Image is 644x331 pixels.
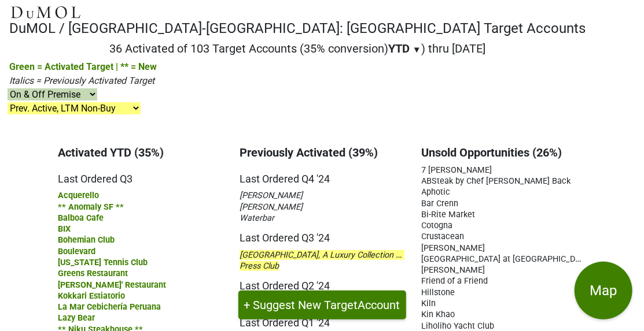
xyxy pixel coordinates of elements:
span: 7 [PERSON_NAME] [422,165,492,175]
span: ▼ [413,44,421,55]
h2: 36 Activated of 103 Target Accounts (35% conversion) ) thru [DATE] [9,42,586,55]
span: Lazy Bear [58,313,95,323]
h5: Last Ordered Q4 '24 [240,164,404,185]
h3: Previously Activated (39%) [240,146,404,159]
span: Crustacean [422,232,465,241]
span: Bohemian Club [58,235,115,245]
h5: Last Ordered Q2 '24 [240,271,404,292]
span: [US_STATE] Tennis Club [58,258,148,267]
span: Balboa Cafe [58,213,104,223]
span: Kin Khao [422,310,455,319]
span: [PERSON_NAME] [422,243,485,253]
span: Greens Restaurant [58,269,128,278]
span: Waterbar [240,213,274,223]
span: Bi-Rite Market [422,210,476,220]
span: Bar Crenn [422,199,459,209]
span: [PERSON_NAME] [240,202,303,212]
button: Map [575,262,632,319]
span: ABSteak by Chef [PERSON_NAME] Back [422,176,571,186]
span: Kiln [422,299,436,308]
h1: DuMOL / [GEOGRAPHIC_DATA]-[GEOGRAPHIC_DATA]: [GEOGRAPHIC_DATA] Target Accounts [9,20,586,37]
span: [PERSON_NAME] [422,265,485,275]
span: Cotogna [422,221,453,230]
h5: Last Ordered Q3 '24 [240,223,404,244]
span: BIX [58,224,71,234]
span: Aphotic [422,187,451,197]
button: + Suggest New TargetAccount [238,291,406,319]
span: Liholiho Yacht Club [422,321,495,331]
span: Account [358,298,400,312]
span: YTD [388,42,410,55]
span: [PERSON_NAME] [240,191,303,200]
span: Friend of a Friend [422,276,488,286]
span: [PERSON_NAME]' Restaurant [58,280,166,290]
h3: Activated YTD (35%) [58,146,222,159]
span: Press Club [240,261,279,271]
span: Kokkari Estiatorio [58,291,125,301]
span: La Mar Cebichería Peruana [58,302,161,312]
span: Italics = Previously Activated Target [9,75,154,86]
span: [GEOGRAPHIC_DATA], A Luxury Collection Hotel, [GEOGRAPHIC_DATA] [240,250,498,260]
span: Boulevard [58,247,95,256]
h5: Last Ordered Q3 [58,164,222,185]
span: Hillstone [422,288,455,297]
span: Green = Activated Target | ** = New [9,61,157,72]
h3: Unsold Opportunities (26%) [422,146,586,159]
span: Acquerello [58,191,99,200]
span: [GEOGRAPHIC_DATA] at [GEOGRAPHIC_DATA] [422,253,593,264]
